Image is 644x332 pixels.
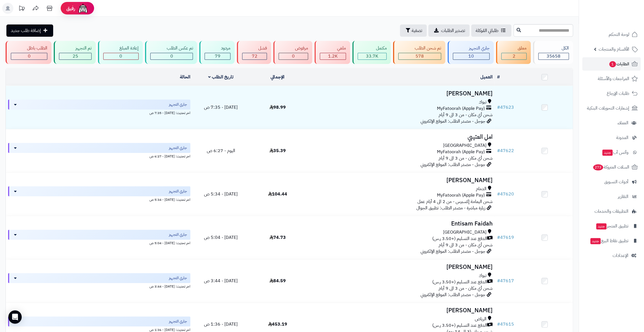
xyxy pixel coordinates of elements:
a: وآتس آبجديد [582,146,641,159]
div: الطلب باطل [11,45,47,51]
span: جاري التجهيز [169,145,187,151]
a: تاريخ الطلب [208,74,233,80]
div: إعادة المبلغ [103,45,139,51]
span: # [497,321,500,328]
span: أدوات التسويق [604,178,628,186]
span: 72 [252,53,257,60]
a: الطلب باطل 0 [4,41,53,64]
a: تطبيق المتجرجديد [582,219,641,233]
span: جاري التجهيز [169,102,187,107]
a: طلبات الإرجاع [582,87,641,100]
span: 578 [416,53,424,60]
span: إضافة طلب جديد [11,27,41,34]
a: طلباتي المُوكلة [471,24,511,37]
a: # [497,74,500,80]
a: #47622 [497,147,514,154]
span: الدفع عند التسليم (+3.50 ر.س) [432,322,487,329]
span: # [497,278,500,284]
div: ملغي [320,45,346,51]
a: التقارير [582,190,641,203]
span: الأقسام والمنتجات [599,45,629,53]
div: اخر تحديث: [DATE] - 5:34 ص [8,196,190,202]
a: أدوات التسويق [582,175,641,189]
span: 1 [609,61,616,68]
a: إشعارات التحويلات البنكية [582,101,641,115]
div: تم التجهيز [59,45,91,51]
a: مردود 79 [198,41,235,64]
a: #47620 [497,191,514,197]
span: 35658 [547,53,561,60]
a: تم التجهيز 25 [53,41,97,64]
span: 0 [119,53,122,60]
span: تصدير الطلبات [441,27,465,34]
a: الطلبات1 [582,57,641,71]
span: MyFatoorah (Apple Pay) [437,149,485,155]
a: تم عكس الطلب 0 [144,41,198,64]
div: مرفوض [279,45,308,51]
div: 33737 [358,53,386,60]
div: اخر تحديث: [DATE] - 3:44 ص [8,283,190,289]
a: تم شحن الطلب 578 [392,41,446,64]
a: إعادة المبلغ 0 [97,41,144,64]
span: 98.99 [269,104,286,111]
span: المراجعات والأسئلة [598,75,629,83]
span: [DATE] - 7:35 ص [204,104,238,111]
a: الإجمالي [271,74,284,80]
span: 2 [512,53,515,60]
h3: Entisam Faidah [308,220,492,227]
span: تطبيق نقاط البيع [590,237,628,245]
span: جاري التجهيز [169,189,187,194]
div: تم شحن الطلب [398,45,441,51]
div: اخر تحديث: [DATE] - 5:04 ص [8,240,190,246]
span: شحن أي مكان - من 3 الى 9 أيام [438,155,492,162]
div: 79 [205,53,230,60]
span: شحن أي مكان - من 3 الى 9 أيام [438,285,492,292]
a: جاري التجهيز 10 [446,41,495,64]
span: رفيق [66,5,75,12]
span: جوجل - مصدر الطلب: الموقع الإلكتروني [420,118,485,125]
div: 25 [59,53,91,60]
span: [GEOGRAPHIC_DATA] [443,229,486,236]
span: الدفع عند التسليم (+3.50 ر.س) [432,279,487,285]
span: 79 [215,53,220,60]
div: 1155 [320,53,346,60]
a: مرفوض 0 [272,41,313,64]
span: تبوك [478,272,486,279]
a: العميل [480,74,492,80]
span: جديد [590,238,601,244]
span: 0 [170,53,173,60]
a: مكتمل 33.7K [351,41,392,64]
div: الكل [538,45,569,51]
a: معلق 2 [495,41,532,64]
span: التطبيقات والخدمات [594,207,628,215]
span: [DATE] - 3:44 ص [204,278,238,284]
a: تطبيق نقاط البيعجديد [582,234,641,247]
span: MyFatoorah (Apple Pay) [437,105,485,112]
a: تحديثات المنصة [15,3,29,15]
a: السلات المتروكة273 [582,160,641,174]
span: 0 [28,53,31,60]
span: الدمام [476,186,486,192]
a: #47617 [497,278,514,284]
div: 0 [11,53,47,60]
a: #47623 [497,104,514,111]
a: ملغي 1.2K [313,41,351,64]
span: اليوم - 6:27 ص [207,147,235,154]
span: الرياض [475,316,486,322]
span: 0 [292,53,295,60]
span: السلات المتروكة [593,163,629,171]
span: لوحة التحكم [609,31,629,38]
span: وآتس آب [602,148,628,156]
a: فشل 72 [236,41,272,64]
span: جاري التجهيز [169,232,187,237]
span: تبوك [478,99,486,105]
span: جاري التجهيز [169,319,187,324]
span: 33.7K [366,53,378,60]
span: شحن أي مكان - من 3 الى 9 أيام [438,112,492,118]
div: معلق [501,45,526,51]
span: طلباتي المُوكلة [476,27,498,34]
span: شحن اليمامة إكسبرس - من 2 الى 4 أيام عمل [417,198,492,205]
span: التقارير [618,193,628,200]
span: 453.19 [268,321,287,328]
img: ai-face.png [77,3,89,14]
